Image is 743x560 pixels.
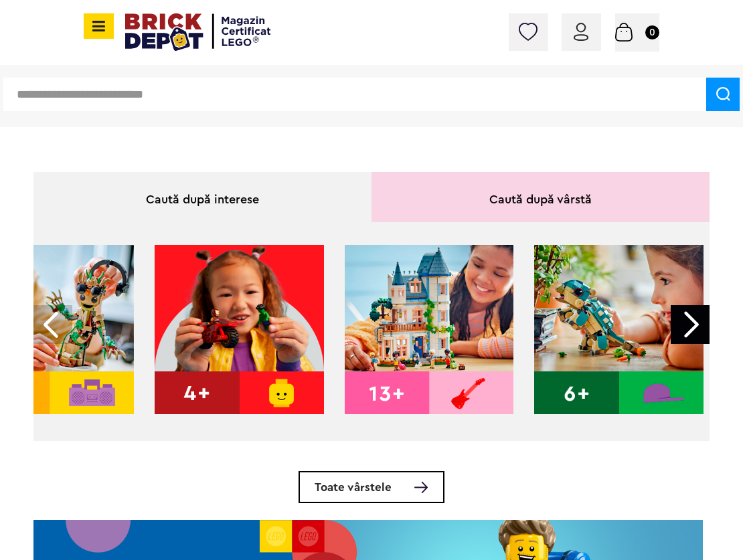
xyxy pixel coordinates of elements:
span: Toate vârstele [315,482,392,493]
small: 0 [645,25,659,39]
img: 4+ [155,245,324,414]
img: Toate vârstele [414,482,428,493]
img: 6+ [534,245,704,414]
img: 13+ [345,245,514,414]
div: Caută după interese [33,172,371,222]
a: Toate vârstele [299,471,444,503]
div: Caută după vârstă [371,172,710,222]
